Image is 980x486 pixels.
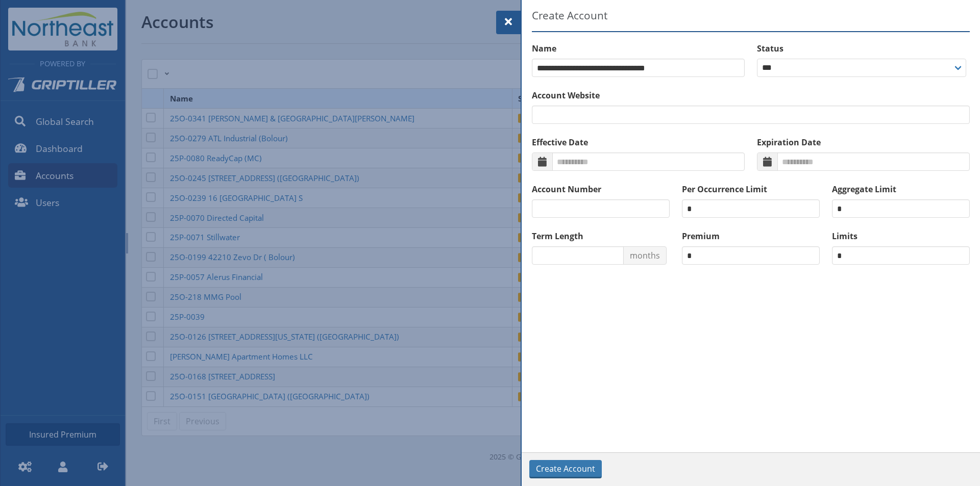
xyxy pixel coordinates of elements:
label: Per Occurrence Limit [682,183,820,195]
label: Account Website [532,89,970,101]
label: Aggregate Limit [832,183,970,195]
span: Create Account [536,463,595,475]
label: Effective Date [532,136,745,148]
button: Create Account [529,460,602,478]
label: Limits [832,230,970,242]
label: Term Length [532,230,670,242]
label: Expiration Date [757,136,970,148]
label: Premium [682,230,820,242]
label: Name [532,42,745,55]
h5: Create Account [532,8,970,32]
label: Account Number [532,183,670,195]
label: Status [757,42,970,55]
